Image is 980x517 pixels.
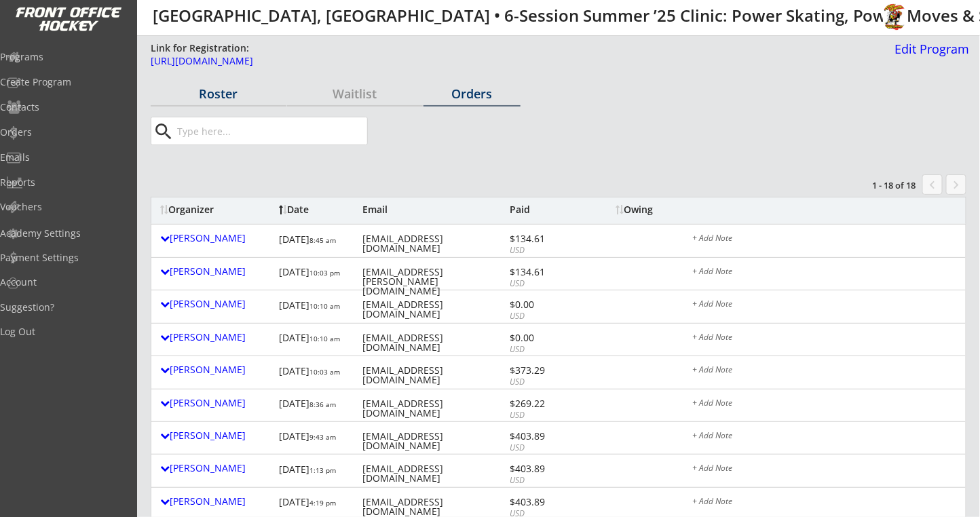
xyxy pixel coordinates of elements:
div: [DATE] [279,459,352,483]
div: Waitlist [287,88,423,100]
font: 10:10 am [309,334,340,343]
font: 9:43 am [309,432,336,442]
div: [EMAIL_ADDRESS][DOMAIN_NAME] [362,234,506,253]
div: [PERSON_NAME] [160,463,272,473]
div: USD [510,311,583,322]
div: $269.22 [510,399,583,408]
div: $403.89 [510,464,583,474]
div: [EMAIL_ADDRESS][DOMAIN_NAME] [362,366,506,385]
div: $403.89 [510,432,583,441]
div: [URL][DOMAIN_NAME] [151,56,835,66]
div: [PERSON_NAME] [160,233,272,243]
div: $134.61 [510,267,583,277]
div: + Add Note [692,366,957,377]
div: Date [279,205,352,214]
button: chevron_left [922,174,943,195]
div: $0.00 [510,300,583,309]
font: 10:10 am [309,301,340,311]
font: 10:03 pm [309,268,340,277]
div: [EMAIL_ADDRESS][DOMAIN_NAME] [362,399,506,418]
div: [PERSON_NAME] [160,497,272,506]
font: 8:36 am [309,400,336,409]
div: + Add Note [692,267,957,278]
font: 8:45 am [309,235,336,245]
div: + Add Note [692,497,957,508]
div: [DATE] [279,394,352,418]
div: Organizer [160,205,272,214]
div: [EMAIL_ADDRESS][DOMAIN_NAME] [362,300,506,319]
div: Orders [423,88,521,100]
div: $403.89 [510,497,583,507]
a: Edit Program [890,43,970,66]
div: 1 - 18 of 18 [846,179,916,191]
font: 1:13 pm [309,465,336,475]
div: USD [510,344,583,356]
div: $134.61 [510,234,583,244]
div: USD [510,442,583,454]
div: Roster [151,88,286,100]
div: Paid [510,205,583,214]
div: [DATE] [279,328,352,352]
div: [DATE] [279,263,352,286]
div: [PERSON_NAME] [160,332,272,342]
div: [DATE] [279,229,352,253]
div: [DATE] [279,493,352,516]
font: 4:19 pm [309,498,336,508]
div: $0.00 [510,333,583,343]
div: Edit Program [890,43,970,55]
div: [PERSON_NAME] [160,267,272,276]
div: [EMAIL_ADDRESS][DOMAIN_NAME] [362,464,506,483]
div: [EMAIL_ADDRESS][PERSON_NAME][DOMAIN_NAME] [362,267,506,296]
div: Owing [616,205,668,214]
div: + Add Note [692,333,957,344]
a: [URL][DOMAIN_NAME] [151,56,835,73]
div: + Add Note [692,464,957,475]
div: [DATE] [279,361,352,385]
button: keyboard_arrow_right [946,174,966,195]
input: Type here... [174,117,367,145]
div: [PERSON_NAME] [160,365,272,375]
div: + Add Note [692,432,957,442]
div: $373.29 [510,366,583,375]
div: [EMAIL_ADDRESS][DOMAIN_NAME] [362,333,506,352]
div: USD [510,475,583,486]
div: [PERSON_NAME] [160,299,272,309]
button: search [153,121,175,142]
div: + Add Note [692,399,957,410]
div: [PERSON_NAME] [160,398,272,408]
div: [DATE] [279,295,352,319]
div: USD [510,278,583,290]
div: USD [510,377,583,388]
div: USD [510,410,583,421]
div: [EMAIL_ADDRESS][DOMAIN_NAME] [362,497,506,516]
font: 10:03 am [309,367,340,377]
div: + Add Note [692,234,957,245]
div: USD [510,245,583,256]
div: [EMAIL_ADDRESS][DOMAIN_NAME] [362,432,506,451]
div: [PERSON_NAME] [160,431,272,440]
div: + Add Note [692,300,957,311]
div: Email [362,205,506,214]
div: Link for Registration: [151,41,251,55]
div: [DATE] [279,427,352,451]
